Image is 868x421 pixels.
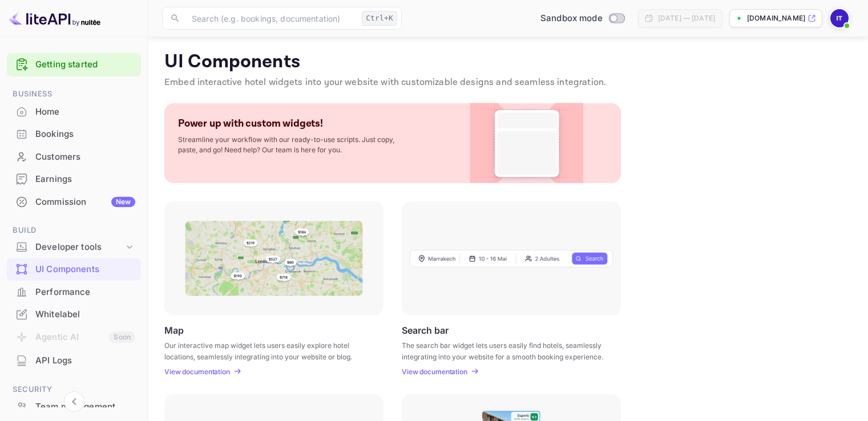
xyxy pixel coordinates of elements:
div: Getting started [7,53,141,76]
a: UI Components [7,258,141,280]
button: Collapse navigation [64,391,84,412]
span: Security [7,383,141,396]
span: Business [7,88,141,100]
div: API Logs [7,350,141,372]
p: Embed interactive hotel widgets into your website with customizable designs and seamless integrat... [164,76,852,90]
div: Earnings [35,173,135,186]
div: New [111,197,135,207]
div: Customers [35,151,135,164]
div: Team management [35,400,135,414]
p: Streamline your workflow with our ready-to-use scripts. Just copy, paste, and go! Need help? Our ... [178,135,406,155]
div: Switch to Production mode [536,12,629,25]
img: Map Frame [185,221,363,296]
div: [DATE] — [DATE] [658,13,715,23]
div: Earnings [7,168,141,191]
span: Build [7,224,141,237]
p: UI Components [164,51,852,74]
div: Home [7,101,141,123]
img: Search Frame [410,249,613,268]
img: IMKAN TOURS [830,9,849,27]
div: Ctrl+K [362,11,397,26]
p: Search bar [402,325,449,335]
div: Performance [7,281,141,303]
a: CommissionNew [7,191,141,212]
p: Power up with custom widgets! [178,117,323,130]
a: View documentation [402,367,471,376]
a: Team management [7,396,141,417]
div: Commission [35,196,135,209]
div: Home [35,106,135,119]
img: Custom Widget PNG [481,103,573,183]
a: Performance [7,281,141,302]
div: API Logs [35,354,135,367]
a: Getting started [35,58,135,71]
p: [DOMAIN_NAME] [747,13,805,23]
p: View documentation [402,367,467,376]
div: UI Components [7,258,141,281]
div: Developer tools [7,237,141,257]
a: Bookings [7,123,141,144]
a: Earnings [7,168,141,189]
div: Bookings [7,123,141,145]
a: Home [7,101,141,122]
div: Developer tools [35,241,124,254]
p: Our interactive map widget lets users easily explore hotel locations, seamlessly integrating into... [164,340,369,361]
p: The search bar widget lets users easily find hotels, seamlessly integrating into your website for... [402,340,607,361]
input: Search (e.g. bookings, documentation) [185,7,357,30]
div: Customers [7,146,141,168]
img: LiteAPI logo [9,9,100,27]
a: Whitelabel [7,303,141,325]
p: View documentation [164,367,230,376]
div: Performance [35,286,135,299]
div: Whitelabel [35,308,135,321]
div: Whitelabel [7,303,141,326]
a: View documentation [164,367,233,376]
div: UI Components [35,263,135,276]
span: Sandbox mode [540,12,603,25]
a: Customers [7,146,141,167]
a: API Logs [7,350,141,371]
p: Map [164,325,184,335]
div: CommissionNew [7,191,141,213]
div: Bookings [35,128,135,141]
